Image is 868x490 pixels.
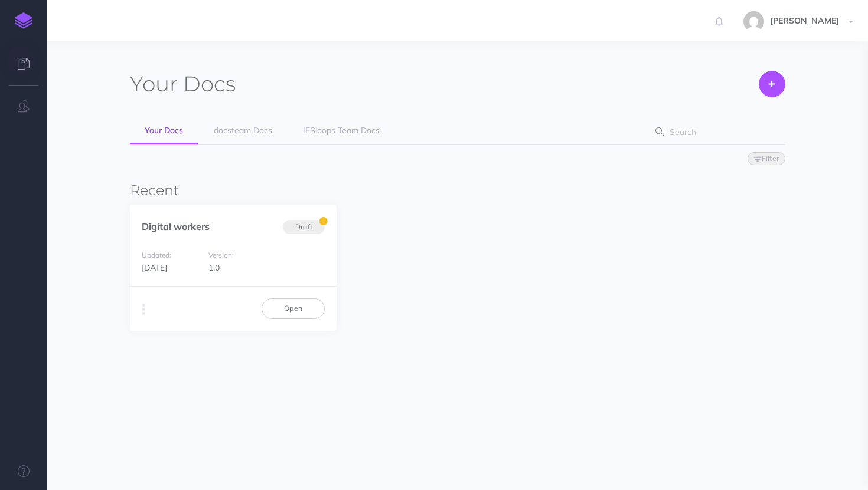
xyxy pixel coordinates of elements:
[130,118,198,144] a: Your Docs
[142,301,145,318] i: More actions
[748,152,785,165] button: Filter
[666,121,767,143] input: Search
[208,251,234,259] small: Version:
[262,298,325,318] a: Open
[130,71,236,97] h1: Docs
[214,125,272,136] span: docsteam Docs
[208,262,220,273] span: 1.0
[288,118,394,144] a: IFSloops Team Docs
[142,251,171,259] small: Updated:
[145,125,183,136] span: Your Docs
[743,11,764,32] img: 58e60416af45c89b35c9d831f570759b.jpg
[764,15,845,26] span: [PERSON_NAME]
[130,71,178,97] span: Your
[15,12,32,29] img: logo-mark.svg
[303,125,380,136] span: IFSloops Team Docs
[142,262,167,273] span: [DATE]
[199,118,287,144] a: docsteam Docs
[142,221,210,232] a: Digital workers
[130,183,785,198] h3: Recent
